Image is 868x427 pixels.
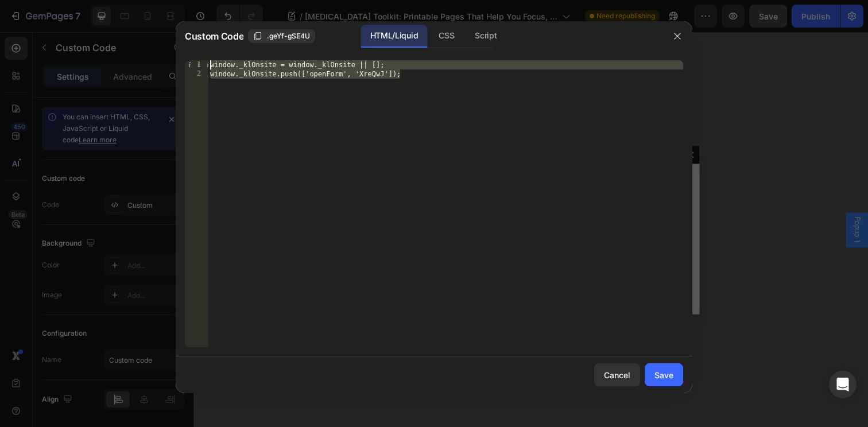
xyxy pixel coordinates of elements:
div: window._klOnsite = window._klOnsite || []; window._klOnsite.push(['openForm', 'XreQwJ']); [191,134,498,162]
div: CSS [429,25,463,48]
span: Custom Code [185,29,243,43]
div: Script [466,25,506,48]
span: .geYf-gSE4U [267,31,310,41]
button: .geYf-gSE4U [248,29,315,43]
div: Dialog body [172,116,517,288]
button: Cancel [594,363,640,386]
div: 1 [185,60,208,69]
div: Open Intercom Messenger [829,371,857,398]
div: Dialog content [172,116,517,288]
div: Custom Code [205,168,254,178]
div: 2 [185,69,208,79]
div: Save [654,369,673,381]
button: Save [645,363,683,386]
div: HTML/Liquid [361,25,427,48]
span: Popup 1 [672,189,683,215]
div: Cancel [604,369,630,381]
